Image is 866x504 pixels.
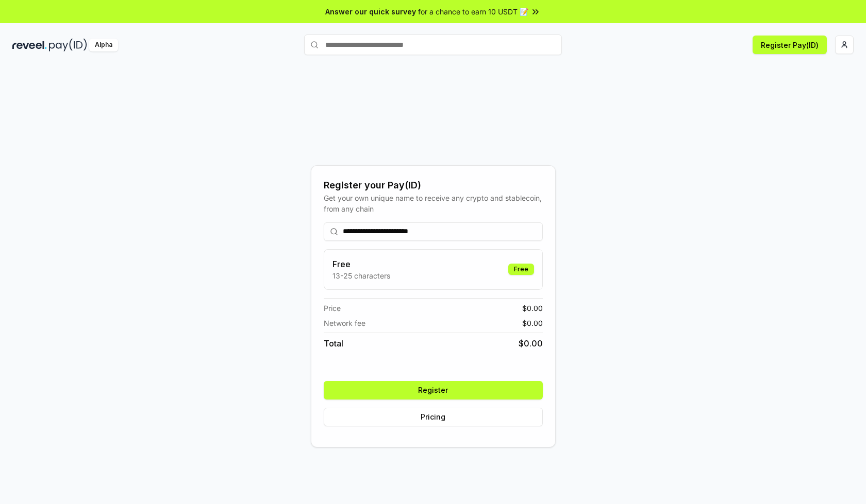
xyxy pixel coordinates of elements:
span: Answer our quick survey [325,6,416,17]
div: Register your Pay(ID) [324,178,543,193]
div: Alpha [89,39,118,51]
button: Register [324,381,543,399]
img: reveel_dark [12,39,47,51]
img: pay_id [49,39,87,51]
button: Pricing [324,408,543,426]
h3: Free [332,258,390,270]
span: Network fee [324,318,365,328]
span: $ 0.00 [522,318,543,328]
span: Price [324,303,341,314]
div: Free [508,264,534,275]
span: Total [324,337,343,350]
span: $ 0.00 [519,337,543,350]
span: for a chance to earn 10 USDT 📝 [418,6,528,17]
button: Register Pay(ID) [753,36,827,54]
p: 13-25 characters [332,270,390,281]
div: Get your own unique name to receive any crypto and stablecoin, from any chain [324,193,543,214]
span: $ 0.00 [522,303,543,314]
